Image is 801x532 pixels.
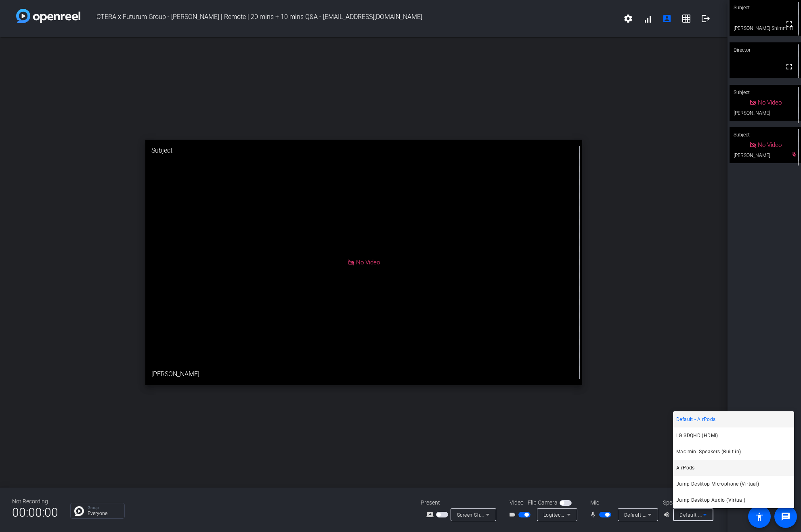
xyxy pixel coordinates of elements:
span: LG SDQHD (HDMI) [676,431,718,440]
span: AirPods [676,463,695,473]
span: Default - AirPods [676,415,715,424]
span: Jump Desktop Audio (Virtual) [676,495,746,505]
span: Mac mini Speakers (Built-in) [676,447,741,457]
span: Jump Desktop Microphone (Virtual) [676,479,759,489]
